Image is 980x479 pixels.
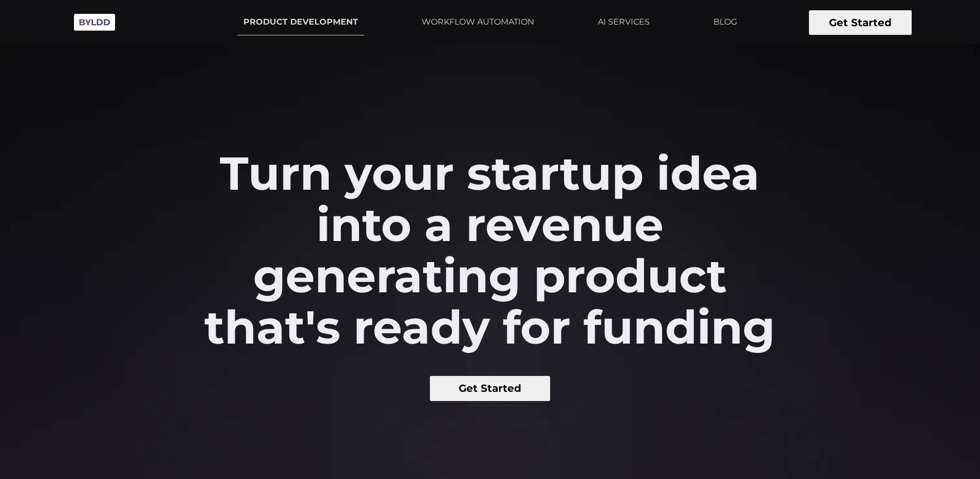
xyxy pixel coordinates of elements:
a: BLOG [707,9,743,35]
button: Get Started [809,10,912,35]
a: AI SERVICES [592,9,656,35]
a: WORKFLOW AUTOMATION [416,9,540,35]
a: PRODUCT DEVELOPMENT [237,9,364,35]
h2: Turn your startup idea into a revenue generating product that's ready for funding [196,148,784,353]
button: Get Started [430,376,551,401]
img: Byldd - Product Development Company [69,8,120,36]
